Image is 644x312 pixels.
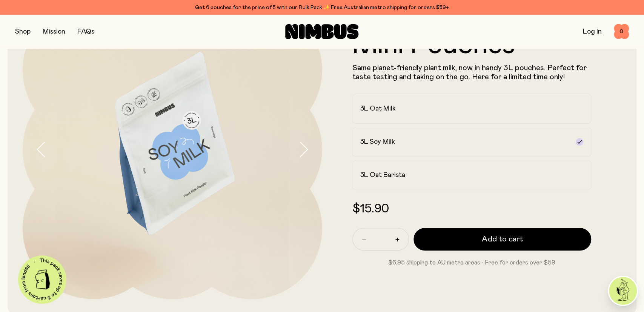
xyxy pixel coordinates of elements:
[614,24,629,39] button: 0
[30,267,55,292] img: illustration-carton.png
[352,258,592,267] p: $6.95 shipping to AU metro areas · Free for orders over $59
[482,234,523,244] span: Add to cart
[413,228,592,251] button: Add to cart
[77,28,94,35] a: FAQs
[583,28,602,35] a: Log In
[352,203,389,215] span: $15.90
[360,104,396,113] h2: 3L Oat Milk
[609,277,637,305] img: agent
[352,63,592,81] p: Same planet-friendly plant milk, now in handy 3L pouches. Perfect for taste testing and taking on...
[360,171,405,180] h2: 3L Oat Barista
[15,3,629,12] div: Get 6 pouches for the price of 5 with our Bulk Pack ✨ Free Australian metro shipping for orders $59+
[43,28,65,35] a: Mission
[360,137,395,146] h2: 3L Soy Milk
